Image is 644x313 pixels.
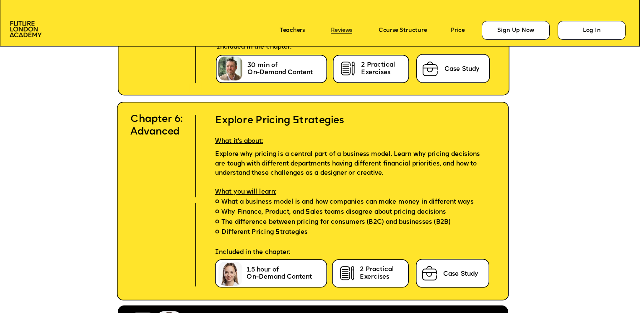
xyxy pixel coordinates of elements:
[361,62,395,76] span: 2 Practical Exercises
[221,228,308,238] span: Different Pricing Strategies
[204,42,499,59] p: Included in the chapter:
[203,102,483,127] h2: Explore Pricing Strategies
[280,27,305,34] a: Teachers
[360,266,394,281] span: 2 Practical Exercises
[247,62,313,76] span: 30 min of On-Demand Content
[421,59,440,78] img: image-75ee59ac-5515-4aba-aadc-0d7dfe35305c.png
[420,264,439,282] img: image-75ee59ac-5515-4aba-aadc-0d7dfe35305c.png
[338,264,357,283] img: image-cb722855-f231-420d-ba86-ef8a9b8709e7.png
[221,197,474,207] span: What a business model is and how companies can make money in different ways
[331,27,352,34] a: Reviews
[444,66,480,73] span: Case Study
[221,207,446,217] span: Why Finance, Product, and Sales teams disagree about pricing decisions
[203,248,483,258] p: Included in the chapter:
[379,27,427,34] a: Course Structure
[338,60,357,78] img: image-cb722855-f231-420d-ba86-ef8a9b8709e7.png
[443,271,478,278] span: Case Study
[215,189,276,196] span: What you will learn:
[221,217,450,228] span: The difference between pricing for consumers (B2C) and businesses (B2B)
[215,138,263,145] span: What it's about:
[215,151,482,177] span: Explore why pricing is a central part of a business model. Learn why pricing decisions are tough ...
[451,27,465,34] a: Price
[130,114,185,137] span: Chapter 6: Advanced
[247,266,312,280] span: 1.5 hour of On-Demand Content
[10,21,42,37] img: image-aac980e9-41de-4c2d-a048-f29dd30a0068.png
